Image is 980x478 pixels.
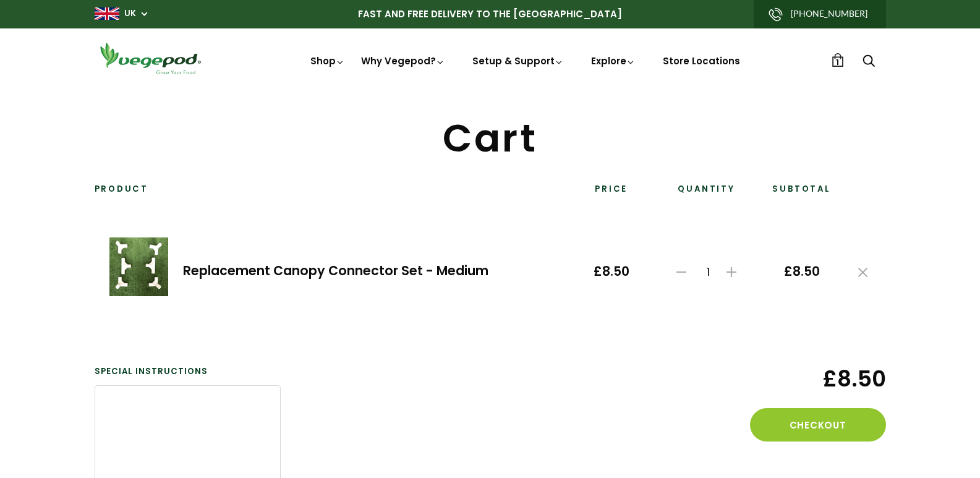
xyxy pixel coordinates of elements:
[95,119,886,158] h1: Cart
[863,55,875,68] a: Search
[95,365,281,378] label: Special instructions
[699,365,885,392] span: £8.50
[836,56,839,68] span: 1
[693,266,723,278] span: 1
[95,41,206,76] img: Vegepod
[124,7,136,20] a: UK
[95,7,119,20] img: gb_large.png
[183,262,488,280] a: Replacement Canopy Connector Set - Medium
[573,183,650,204] th: Price
[109,237,168,296] img: Replacement Canopy Connector Set - Medium
[764,183,840,204] th: Subtotal
[663,54,740,67] a: Store Locations
[361,54,445,67] a: Why Vegepod?
[588,264,635,280] span: £8.50
[831,53,845,67] a: 1
[95,183,573,204] th: Product
[310,54,345,67] a: Shop
[778,264,825,280] span: £8.50
[591,54,636,67] a: Explore
[750,408,886,442] button: Checkout
[650,183,764,204] th: Quantity
[472,54,564,67] a: Setup & Support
